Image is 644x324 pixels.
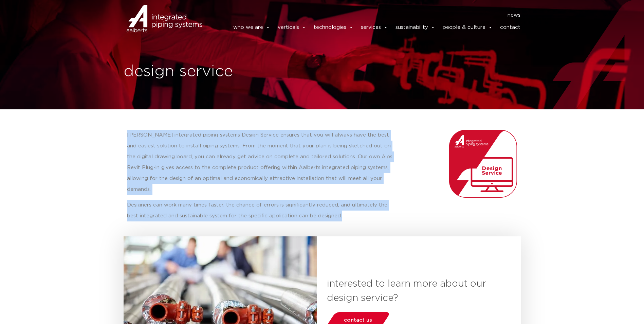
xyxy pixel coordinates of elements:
a: people & culture [443,21,493,34]
a: technologies [314,21,353,34]
a: contact [500,21,520,34]
p: [PERSON_NAME] integrated piping systems Design Service ensures that you will always have the best... [127,130,398,195]
a: sustainability [395,21,435,34]
a: verticals [278,21,306,34]
p: Designers can work many times faster, the chance of errors is significantly reduced, and ultimate... [127,200,398,221]
nav: Menu [213,10,521,21]
h3: interested to learn more about our design service? [327,277,500,305]
a: news [508,10,520,21]
a: who we are [233,21,270,34]
span: contact us [344,318,372,323]
a: services [361,21,388,34]
img: Aalberts_IPS_icon_design_service_rgb [449,130,517,198]
h1: design service [124,61,319,83]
